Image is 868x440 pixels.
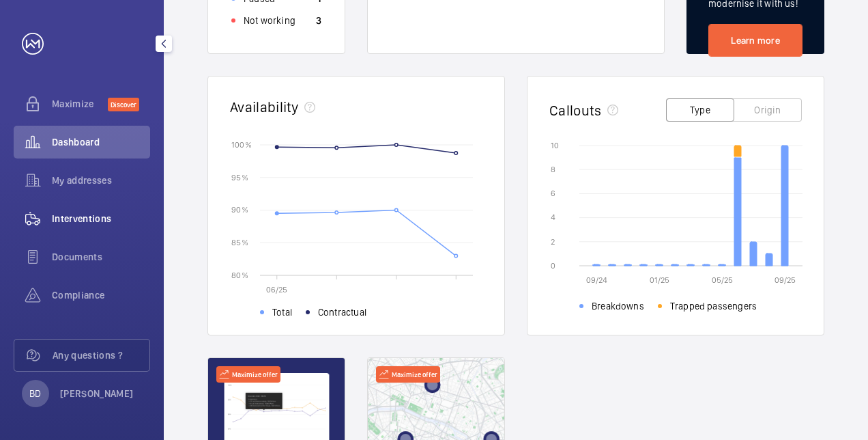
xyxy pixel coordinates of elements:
p: 3 [316,14,321,27]
span: Breakdowns [592,299,644,313]
div: Maximize offer [376,366,440,383]
text: 85 % [231,238,248,247]
text: 09/24 [586,275,607,285]
text: 4 [551,212,555,222]
text: 05/25 [712,275,733,285]
span: Total [272,305,292,319]
span: Dashboard [52,135,150,149]
span: Compliance [52,288,150,302]
button: Type [666,98,734,122]
text: 09/25 [775,275,796,285]
span: Documents [52,250,150,264]
text: 8 [551,165,555,174]
p: BD [29,387,41,400]
text: 90 % [231,205,248,215]
text: 0 [551,261,555,271]
a: Learn more [708,24,802,57]
text: 95 % [231,172,248,182]
text: 01/25 [650,275,669,285]
text: 6 [551,189,555,198]
span: Trapped passengers [670,299,757,313]
span: Discover [108,98,139,111]
button: Origin [734,98,802,122]
p: [PERSON_NAME] [60,387,134,400]
h2: Callouts [549,102,602,119]
text: 10 [551,141,559,150]
text: 100 % [231,139,252,149]
text: 80 % [231,270,248,279]
text: 2 [551,237,555,247]
span: Interventions [52,212,150,225]
div: Maximize offer [216,366,280,383]
span: My addresses [52,174,150,187]
span: Maximize [52,97,108,111]
span: Contractual [318,305,366,319]
text: 06/25 [266,285,287,294]
p: Not working [244,14,295,27]
h2: Availability [230,98,299,115]
span: Any questions ? [53,348,149,362]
